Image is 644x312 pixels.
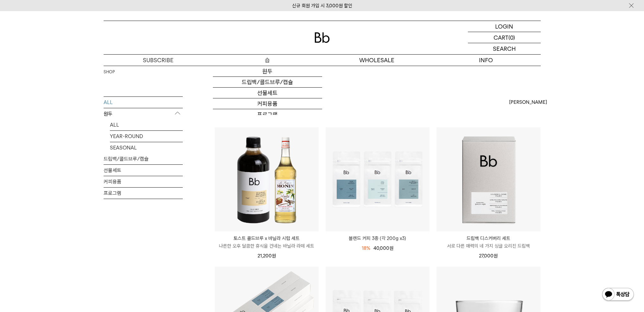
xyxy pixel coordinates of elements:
a: 선물세트 [213,88,322,98]
a: 숍 [213,55,322,66]
a: YEAR-ROUND [110,131,183,142]
a: 선물세트 [104,165,183,176]
p: WHOLESALE [322,55,431,66]
img: 드립백 디스커버리 세트 [437,127,540,231]
a: 토스트 콜드브루 x 바닐라 시럽 세트 나른한 오후 달콤한 휴식을 건네는 바닐라 라떼 세트 [215,235,319,250]
a: LOGIN [468,21,541,32]
a: SHOP [104,69,115,75]
a: 프로그램 [213,109,322,120]
p: (0) [508,32,515,43]
a: 신규 회원 가입 시 3,000원 할인 [292,3,352,9]
a: CART (0) [468,32,541,43]
p: 서로 다른 매력의 네 가지 싱글 오리진 드립백 [437,242,540,250]
span: 27,000 [479,253,498,259]
p: CART [494,32,508,43]
a: 커피용품 [104,176,183,187]
span: [PERSON_NAME] [509,98,547,106]
a: 커피용품 [213,98,322,109]
a: 블렌드 커피 3종 (각 200g x3) [326,235,430,242]
a: 원두 [213,66,322,77]
p: 토스트 콜드브루 x 바닐라 시럽 세트 [215,235,319,242]
span: 원 [272,253,276,259]
span: 원 [494,253,498,259]
p: SEARCH [493,43,516,54]
a: 프로그램 [104,188,183,199]
div: 18% [362,244,370,252]
a: 드립백/콜드브루/캡슐 [104,153,183,164]
img: 로고 [315,32,330,43]
span: 원 [389,245,393,251]
img: 카카오톡 채널 1:1 채팅 버튼 [602,287,634,302]
img: 블렌드 커피 3종 (각 200g x3) [326,127,430,231]
p: 나른한 오후 달콤한 휴식을 건네는 바닐라 라떼 세트 [215,242,319,250]
p: 원두 [104,108,183,120]
span: 40,000 [373,245,393,251]
p: INFO [431,55,541,66]
a: ALL [110,119,183,130]
p: 드립백 디스커버리 세트 [437,235,540,242]
a: SEASONAL [110,142,183,153]
a: 드립백/콜드브루/캡슐 [213,77,322,88]
span: 21,200 [258,253,276,259]
p: LOGIN [495,21,513,32]
a: 드립백 디스커버리 세트 서로 다른 매력의 네 가지 싱글 오리진 드립백 [437,235,540,250]
img: 토스트 콜드브루 x 바닐라 시럽 세트 [215,127,319,231]
a: SUBSCRIBE [104,55,213,66]
a: ALL [104,97,183,108]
